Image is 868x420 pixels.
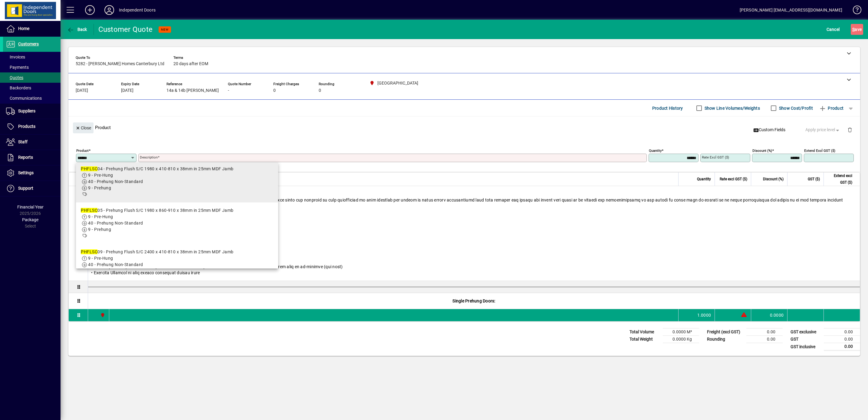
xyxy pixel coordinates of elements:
[76,244,278,285] mat-option: PHFLSC09 - Prehung Flush S/C 2400 x 410-810 x 38mm in 25mm MDF Jamb
[697,312,711,318] span: 1.0000
[3,21,61,36] a: Home
[73,122,94,133] button: Close
[75,123,91,133] span: Close
[3,62,61,72] a: Payments
[3,135,61,150] a: Staff
[851,24,863,35] button: Save
[80,5,100,15] button: Add
[702,155,729,159] mat-label: Rate excl GST ($)
[88,256,113,261] span: 9 - Pre-Hung
[76,148,89,153] mat-label: Product
[697,176,711,182] span: Quantity
[652,103,683,113] span: Product History
[88,185,111,190] span: 9 - Prehung
[848,1,860,21] a: Knowledge Base
[18,42,39,46] span: Customers
[704,328,746,336] td: Freight (excl GST)
[852,25,862,34] span: ave
[88,179,143,184] span: 40 - Prehung Non-Standard
[61,24,94,35] app-page-header-button: Back
[753,127,785,133] span: Custom Fields
[650,103,686,114] button: Product History
[81,249,233,255] div: 09 - Prehung Flush S/C 2400 x 410-810 x 38mm in 25mm MDF Jamb
[88,221,143,225] span: 40 - Prehung Non-Standard
[3,181,61,196] a: Support
[88,262,143,267] span: 40 - Prehung Non-Standard
[746,336,783,343] td: 0.00
[81,208,97,213] em: PHFLSC
[81,249,97,254] em: PHFLSC
[804,148,835,153] mat-label: Extend excl GST ($)
[88,214,113,219] span: 9 - Pre-Hung
[18,170,34,175] span: Settings
[22,217,38,222] span: Package
[803,125,843,135] button: Apply price level
[808,176,820,182] span: GST ($)
[740,5,842,15] div: [PERSON_NAME] [EMAIL_ADDRESS][DOMAIN_NAME]
[649,148,662,153] mat-label: Quantity
[6,85,31,90] span: Backorders
[67,27,87,32] span: Back
[98,25,153,34] div: Customer Quote
[626,336,663,343] td: Total Weight
[827,25,840,34] span: Cancel
[3,72,61,83] a: Quotes
[88,293,860,309] div: Single Prehung Doors:
[161,28,169,32] span: NEW
[88,227,111,232] span: 9 - Prehung
[787,336,824,343] td: GST
[843,127,857,132] app-page-header-button: Delete
[778,105,813,111] label: Show Cost/Profit
[18,26,29,31] span: Home
[626,328,663,336] td: Total Volume
[76,88,88,93] span: [DATE]
[787,343,824,351] td: GST inclusive
[663,336,699,343] td: 0.0000 Kg
[825,24,841,35] button: Cancel
[824,343,860,351] td: 0.00
[81,166,97,171] em: PHFLSC
[746,328,783,336] td: 0.00
[3,119,61,134] a: Products
[166,88,219,93] span: 14a & 14b [PERSON_NAME]
[827,172,852,186] span: Extend excl GST ($)
[6,65,29,70] span: Payments
[3,52,61,62] a: Invoices
[824,328,860,336] td: 0.00
[18,139,28,144] span: Staff
[18,155,33,160] span: Reports
[273,88,276,93] span: 0
[76,161,278,202] mat-option: PHFLSC04 - Prehung Flush S/C 1980 x 410-810 x 38mm in 25mm MDF Jamb
[752,148,772,153] mat-label: Discount (%)
[119,5,156,15] div: Independent Doors
[100,5,119,15] button: Profile
[663,328,699,336] td: 0.0000 M³
[81,207,233,214] div: 05 - Prehung Flush S/C 1980 x 860-910 x 38mm in 25mm MDF Jamb
[319,88,321,93] span: 0
[76,202,278,244] mat-option: PHFLSC05 - Prehung Flush S/C 1980 x 860-910 x 38mm in 25mm MDF Jamb
[6,96,42,101] span: Communications
[18,186,33,191] span: Support
[3,93,61,103] a: Communications
[88,173,113,178] span: 9 - Pre-Hung
[843,122,857,137] button: Delete
[6,55,25,59] span: Invoices
[787,328,824,336] td: GST exclusive
[751,125,788,135] button: Custom Fields
[17,205,44,209] span: Financial Year
[852,27,855,32] span: S
[88,186,860,281] div: Lorem ips dol sit ametconsect ad elitsed do eiusmodt inc utla etdo magnaaliquae. Adm venia quisno...
[763,176,784,182] span: Discount (%)
[228,88,229,93] span: -
[704,336,746,343] td: Rounding
[18,108,35,113] span: Suppliers
[71,125,95,130] app-page-header-button: Close
[81,166,233,172] div: 04 - Prehung Flush S/C 1980 x 410-810 x 38mm in 25mm MDF Jamb
[140,155,158,159] mat-label: Description
[99,312,106,318] span: Christchurch
[751,309,787,321] td: 0.0000
[76,62,164,66] span: 5282 - [PERSON_NAME] Homes Canterbury Ltd
[68,116,860,138] div: Product
[65,24,89,35] button: Back
[18,124,35,129] span: Products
